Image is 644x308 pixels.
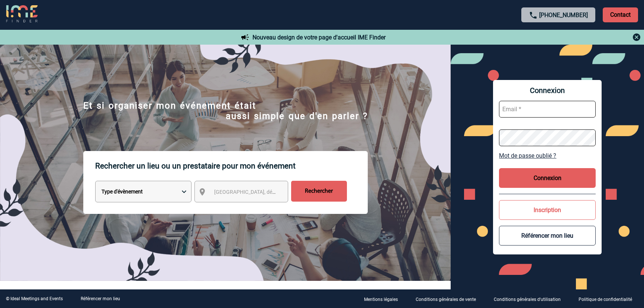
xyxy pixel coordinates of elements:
button: Inscription [499,200,596,220]
input: Rechercher [291,181,347,202]
p: Contact [603,7,638,22]
button: Référencer mon lieu [499,226,596,246]
a: Mot de passe oublié ? [499,152,596,159]
input: Email * [499,101,596,118]
a: Mentions légales [358,295,410,302]
p: Conditions générales d'utilisation [494,297,561,302]
p: Conditions générales de vente [416,297,476,302]
a: Conditions générales d'utilisation [488,295,573,302]
img: call-24-px.png [529,11,538,20]
p: Mentions légales [364,297,398,302]
span: Connexion [499,86,596,95]
p: Politique de confidentialité [579,297,632,302]
span: [GEOGRAPHIC_DATA], département, région... [214,189,318,195]
p: Rechercher un lieu ou un prestataire pour mon événement [95,151,368,181]
a: [PHONE_NUMBER] [539,12,588,19]
a: Conditions générales de vente [410,295,488,302]
a: Politique de confidentialité [573,295,644,302]
a: Référencer mon lieu [81,296,120,301]
button: Connexion [499,168,596,188]
div: © Ideal Meetings and Events [6,296,63,301]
